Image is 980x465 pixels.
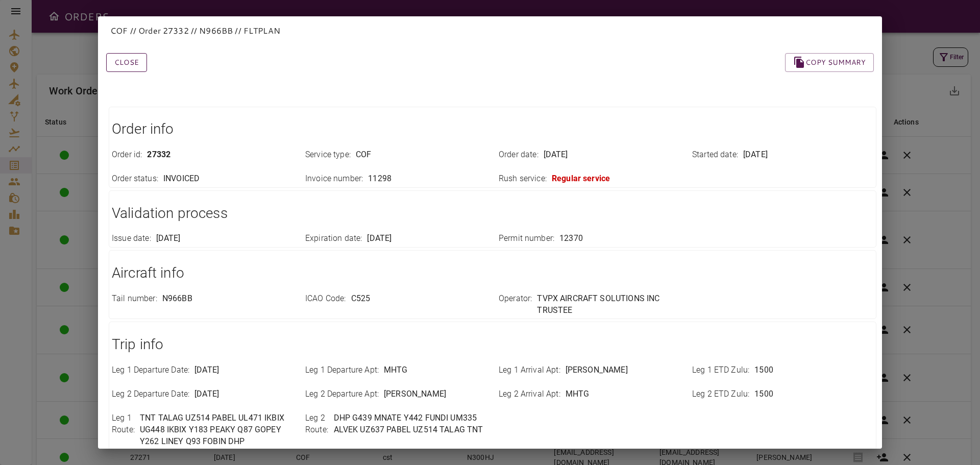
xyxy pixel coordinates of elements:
[544,149,568,161] p: [DATE]
[162,293,192,305] p: N966BB
[334,412,486,436] p: DHP G439 MNATE Y442 FUNDI UM335 ALVEK UZ637 PABEL UZ514 TALAG TNT
[156,233,181,244] p: [DATE]
[305,293,346,305] p: ICAO Code :
[305,173,363,185] p: Invoice number :
[743,149,768,161] p: [DATE]
[384,364,408,376] p: MHTG
[112,293,157,305] p: Tail number :
[305,388,379,400] p: Leg 2 Departure Apt :
[194,388,219,400] p: [DATE]
[112,203,873,224] h1: Validation process
[305,149,351,161] p: Service type :
[499,364,560,376] p: Leg 1 Arrival Apt :
[552,173,610,185] p: Regular service
[305,233,362,244] p: Expiration date :
[112,263,873,283] h1: Aircraft info
[112,388,189,400] p: Leg 2 Departure Date :
[499,233,554,244] p: Permit number :
[112,412,135,448] p: Leg 1 Route :
[163,173,200,185] p: INVOICED
[112,119,873,139] h1: Order info
[305,364,379,376] p: Leg 1 Departure Apt :
[754,388,773,400] p: 1500
[110,25,870,37] p: COF // Order 27332 // N966BB // FLTPLAN
[351,293,371,305] p: C525
[305,412,329,436] p: Leg 2 Route :
[692,364,749,376] p: Leg 1 ETD Zulu :
[140,412,293,448] p: TNT TALAG UZ514 PABEL UL471 IKBIX UG448 IKBIX Y183 PEAKY Q87 GOPEY Y262 LINEY Q93 FOBIN DHP
[367,233,391,244] p: [DATE]
[566,388,590,400] p: MHTG
[499,149,538,161] p: Order date :
[537,293,680,316] p: TVPX AIRCRAFT SOLUTIONS INC TRUSTEE
[692,388,749,400] p: Leg 2 ETD Zulu :
[692,149,738,161] p: Started date :
[194,364,219,376] p: [DATE]
[754,364,773,376] p: 1500
[356,149,371,161] p: COF
[559,233,583,244] p: 12370
[112,334,873,355] h1: Trip info
[368,173,391,185] p: 11298
[499,173,547,185] p: Rush service :
[106,53,147,72] button: Close
[112,364,189,376] p: Leg 1 Departure Date :
[112,233,151,244] p: Issue date :
[566,364,628,376] p: [PERSON_NAME]
[147,149,170,161] p: 27332
[112,173,158,185] p: Order status :
[499,388,560,400] p: Leg 2 Arrival Apt :
[112,149,142,161] p: Order id :
[499,293,532,316] p: Operator :
[785,53,874,72] button: Copy summary
[384,388,446,400] p: [PERSON_NAME]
